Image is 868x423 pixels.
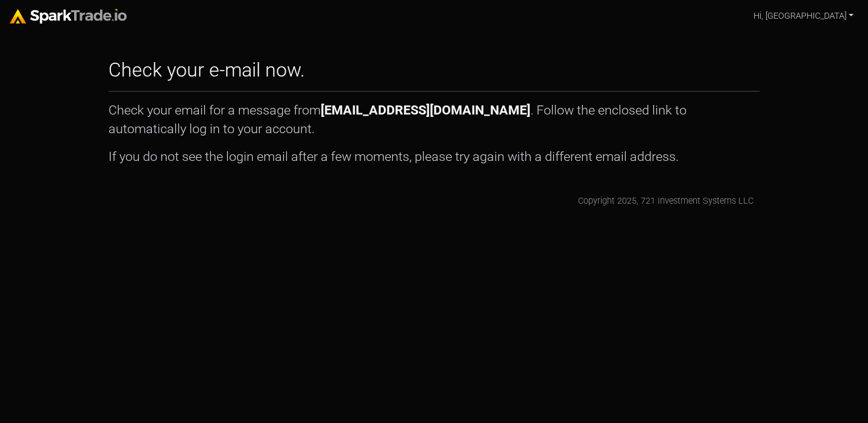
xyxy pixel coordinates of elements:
[321,102,530,117] text: [EMAIL_ADDRESS][DOMAIN_NAME]
[108,58,305,81] h2: Check your e-mail now.
[10,9,127,23] img: sparktrade.png
[108,148,759,166] p: If you do not see the login email after a few moments, please try again with a different email ad...
[578,195,753,208] div: Copyright 2025, 721 Investment Systems LLC
[108,101,759,137] p: Check your email for a message from . Follow the enclosed link to automatically log in to your ac...
[749,5,858,28] a: Hi, [GEOGRAPHIC_DATA]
